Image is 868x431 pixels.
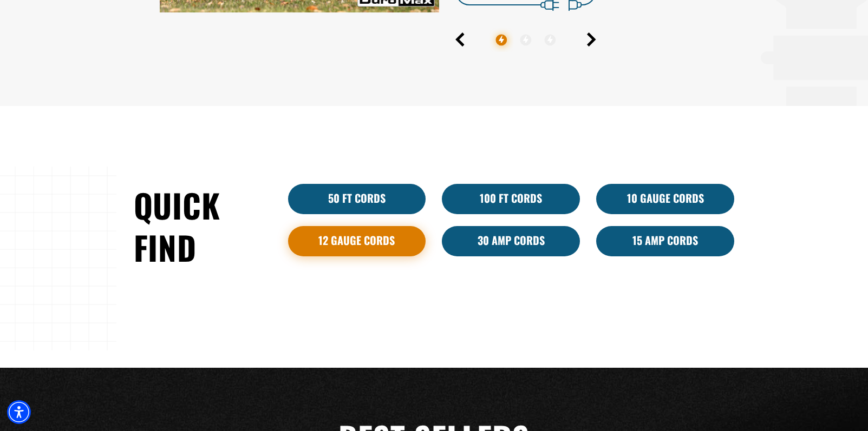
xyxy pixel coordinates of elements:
button: Previous [455,32,465,47]
a: 50 ft cords [288,184,426,214]
a: 15 Amp Cords [596,226,734,256]
div: Accessibility Menu [7,400,31,424]
a: 30 Amp Cords [442,226,580,256]
button: Next [587,32,596,47]
a: 10 Gauge Cords [596,184,734,214]
a: 12 Gauge Cords [288,226,426,256]
h2: Quick Find [134,184,272,268]
a: 100 Ft Cords [442,184,580,214]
